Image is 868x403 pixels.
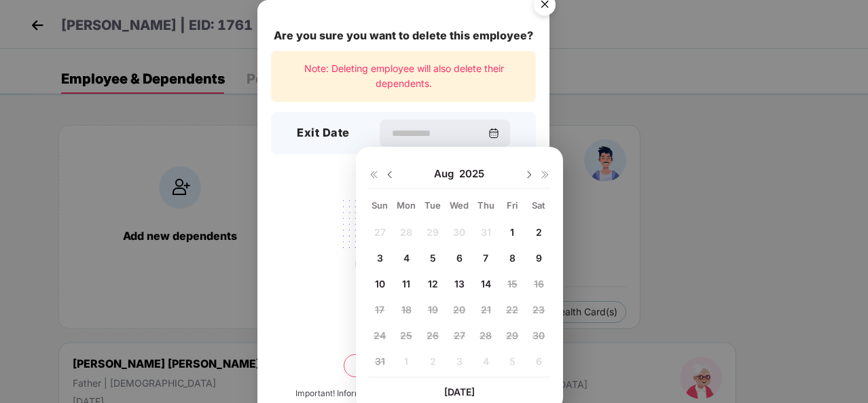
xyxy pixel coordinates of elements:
span: 12 [428,278,438,290]
span: 14 [481,278,491,290]
span: 11 [402,278,410,290]
div: Fri [501,199,524,211]
span: 8 [509,252,516,264]
div: Mon [395,199,418,211]
span: 6 [456,252,463,264]
img: svg+xml;base64,PHN2ZyBpZD0iRHJvcGRvd24tMzJ4MzIiIHhtbG5zPSJodHRwOi8vd3d3LnczLm9yZy8yMDAwL3N2ZyIgd2... [384,169,395,180]
span: 1 [510,226,514,238]
img: svg+xml;base64,PHN2ZyBpZD0iQ2FsZW5kYXItMzJ4MzIiIHhtbG5zPSJodHRwOi8vd3d3LnczLm9yZy8yMDAwL3N2ZyIgd2... [488,128,499,139]
div: Note: Deleting employee will also delete their dependents. [271,51,536,102]
img: svg+xml;base64,PHN2ZyB4bWxucz0iaHR0cDovL3d3dy53My5vcmcvMjAwMC9zdmciIHdpZHRoPSIxNiIgaGVpZ2h0PSIxNi... [368,169,379,180]
div: Are you sure you want to delete this employee? [271,27,536,44]
div: Sun [368,199,392,211]
span: [DATE] [444,386,475,398]
span: Aug [434,167,459,181]
img: svg+xml;base64,PHN2ZyB4bWxucz0iaHR0cDovL3d3dy53My5vcmcvMjAwMC9zdmciIHdpZHRoPSIxNiIgaGVpZ2h0PSIxNi... [540,169,551,180]
span: 2 [536,226,542,238]
h3: Exit Date [297,124,350,142]
div: Tue [421,199,445,211]
span: 7 [483,252,488,264]
span: 5 [430,252,436,264]
div: Important! Information once deleted, can’t be recovered. [295,387,511,400]
button: Delete permanently [344,354,463,377]
span: 3 [377,252,383,264]
img: svg+xml;base64,PHN2ZyB4bWxucz0iaHR0cDovL3d3dy53My5vcmcvMjAwMC9zdmciIHdpZHRoPSIyMjQiIGhlaWdodD0iMT... [327,192,480,298]
div: Thu [474,199,498,211]
div: Wed [448,199,471,211]
span: 13 [454,278,465,290]
img: svg+xml;base64,PHN2ZyBpZD0iRHJvcGRvd24tMzJ4MzIiIHhtbG5zPSJodHRwOi8vd3d3LnczLm9yZy8yMDAwL3N2ZyIgd2... [524,169,535,180]
div: Sat [527,199,551,211]
span: 4 [403,252,410,264]
span: 2025 [459,167,484,181]
span: 9 [536,252,542,264]
span: 10 [375,278,385,290]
